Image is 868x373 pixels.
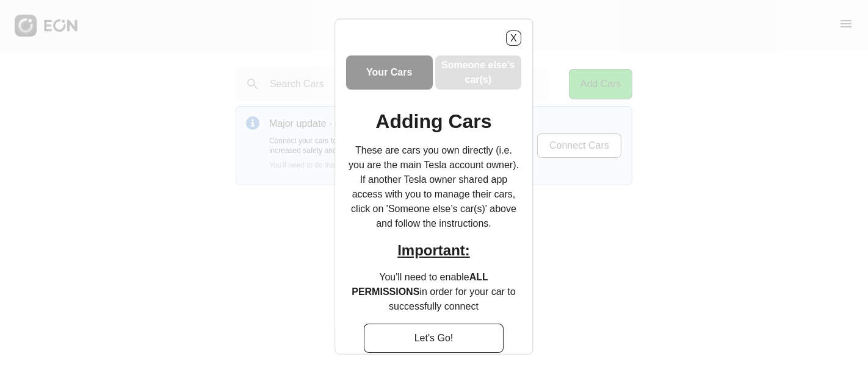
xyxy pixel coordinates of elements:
button: X [507,30,522,46]
p: These are cars you own directly (i.e. you are the main Tesla account owner). If another Tesla own... [347,143,522,231]
b: ALL PERMISSIONS [352,272,489,297]
button: Let's Go! [364,324,504,353]
h2: Important: [347,241,522,260]
h1: Adding Cars [376,114,492,129]
h3: Someone else’s car(s) [438,58,519,87]
p: You'll need to enable in order for your car to successfully connect [347,270,522,314]
h3: Your Cars [367,65,413,80]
